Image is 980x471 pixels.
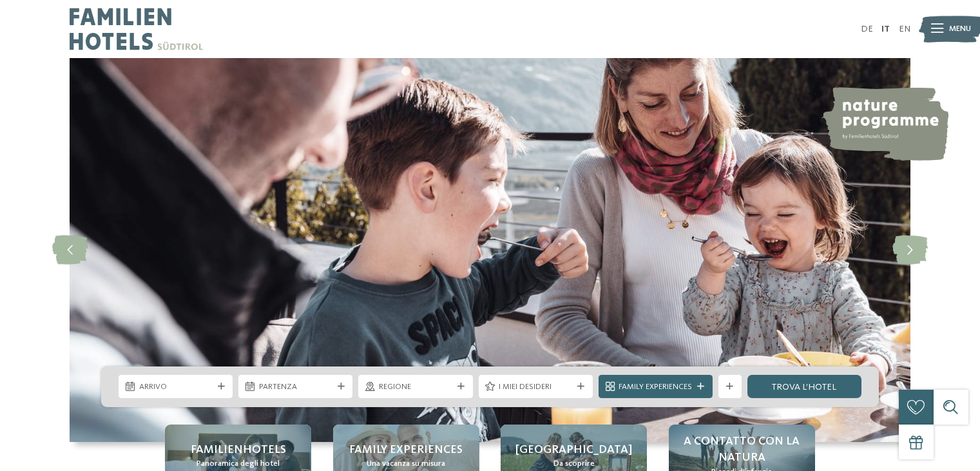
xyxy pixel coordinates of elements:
span: Partenza [259,381,332,393]
span: Panoramica degli hotel [197,458,280,470]
span: Una vacanza su misura [367,458,445,470]
a: IT [881,25,890,34]
span: Da scoprire [553,458,595,470]
span: A contatto con la natura [680,434,803,466]
a: trova l’hotel [747,375,861,398]
span: I miei desideri [499,381,572,393]
img: Family hotel Alto Adige: the happy family places! [70,58,910,442]
span: Regione [379,381,452,393]
span: Arrivo [139,381,213,393]
span: Familienhotels [191,442,286,458]
span: [GEOGRAPHIC_DATA] [515,442,632,458]
img: nature programme by Familienhotels Südtirol [821,87,948,161]
a: EN [899,25,910,34]
a: DE [861,25,873,34]
span: Menu [949,23,971,35]
span: Family Experiences [619,381,692,393]
span: Family experiences [349,442,463,458]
